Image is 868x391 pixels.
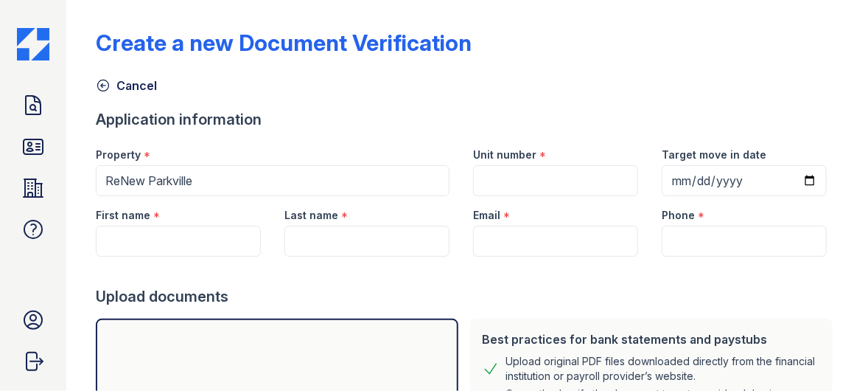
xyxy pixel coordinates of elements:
label: Property [96,148,141,162]
label: First name [96,208,150,223]
div: Best practices for bank statements and paystubs [482,331,821,348]
div: Upload original PDF files downloaded directly from the financial institution or payroll provider’... [505,354,821,384]
label: Email [473,208,500,223]
div: Upload documents [96,286,839,307]
img: CE_Icon_Blue-c292c112584629df590d857e76928e9f676e5b41ef8f769ba2f05ee15b207248.png [17,28,49,60]
label: Phone [662,208,695,223]
div: Application information [96,109,839,130]
div: Create a new Document Verification [96,30,472,56]
label: Unit number [473,148,536,162]
label: Last name [284,208,338,223]
label: Target move in date [662,148,766,162]
a: Cancel [96,77,157,94]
